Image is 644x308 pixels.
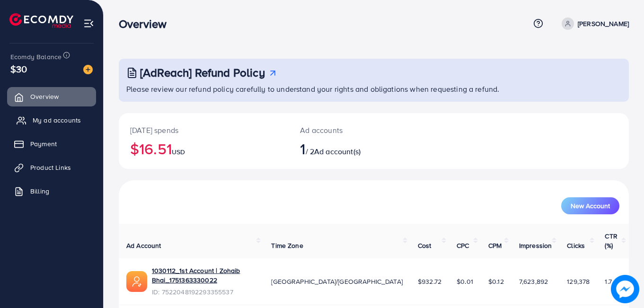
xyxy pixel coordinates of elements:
span: Ad account(s) [314,146,361,157]
img: image [611,275,639,303]
span: Overview [30,92,59,101]
p: [PERSON_NAME] [578,18,629,29]
span: 1 [300,138,305,159]
img: menu [83,18,94,29]
img: logo [9,13,73,28]
span: Ecomdy Balance [10,52,62,62]
span: Time Zone [271,241,303,250]
p: Ad accounts [300,124,405,136]
span: 1.7 [605,277,611,286]
h3: [AdReach] Refund Policy [140,66,265,79]
img: image [83,65,93,74]
span: CPM [488,241,502,250]
a: Billing [7,182,96,201]
span: ID: 7522048192293355537 [152,287,256,297]
p: Please review our refund policy carefully to understand your rights and obligations when requesti... [126,83,623,95]
a: Product Links [7,158,96,177]
span: $932.72 [418,277,441,286]
span: My ad accounts [33,115,81,125]
span: Product Links [30,163,71,172]
span: CTR (%) [605,231,617,250]
span: $0.12 [488,277,504,286]
span: Billing [30,186,49,196]
span: 129,378 [567,277,590,286]
span: 7,623,892 [519,277,548,286]
span: Impression [519,241,552,250]
span: $0.01 [457,277,473,286]
h3: Overview [119,17,174,31]
span: [GEOGRAPHIC_DATA]/[GEOGRAPHIC_DATA] [271,277,403,286]
span: Ad Account [126,241,161,250]
span: USD [172,147,185,157]
span: Clicks [567,241,585,250]
span: New Account [571,202,610,209]
h2: $16.51 [130,140,277,158]
span: CPC [457,241,469,250]
a: My ad accounts [7,111,96,130]
h2: / 2 [300,140,405,158]
button: New Account [561,197,619,214]
a: 1030112_1st Account | Zohaib Bhai_1751363330022 [152,266,256,285]
a: Overview [7,87,96,106]
a: Payment [7,134,96,153]
img: ic-ads-acc.e4c84228.svg [126,271,147,292]
span: Payment [30,139,57,149]
span: Cost [418,241,432,250]
span: $30 [10,62,27,76]
p: [DATE] spends [130,124,277,136]
a: [PERSON_NAME] [558,18,629,30]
